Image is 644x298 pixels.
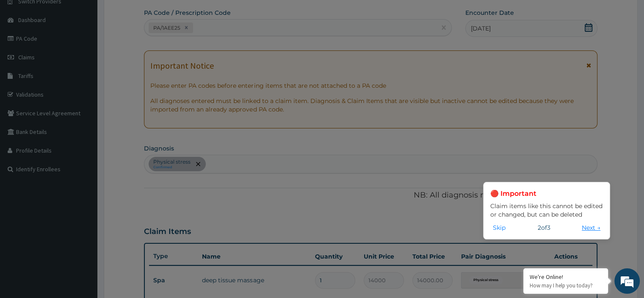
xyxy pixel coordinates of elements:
[44,47,142,58] div: Chat with us now
[530,282,602,289] p: How may I help you today?
[490,189,603,198] h3: 🔴 Important
[49,93,117,178] span: We're online!
[139,4,159,25] div: Minimize live chat window
[579,223,603,232] button: Next →
[16,42,34,64] img: d_794563401_company_1708531726252_794563401
[538,223,550,232] span: 2 of 3
[530,273,602,281] div: We're Online!
[490,223,508,232] button: Skip
[490,202,603,219] p: Claim items like this cannot be edited or changed, but can be deleted
[4,204,161,234] textarea: Type your message and hit 'Enter'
